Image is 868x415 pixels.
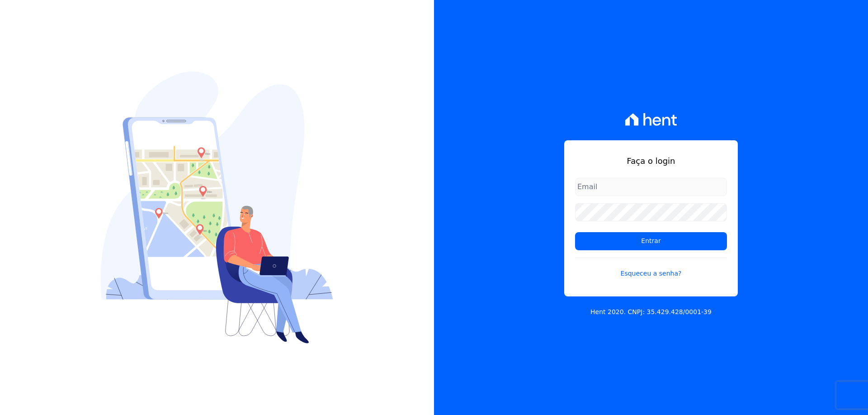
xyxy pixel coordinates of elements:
[575,258,727,278] a: Esqueceu a senha?
[575,155,727,167] h1: Faça o login
[101,72,333,343] img: Login
[590,307,712,317] p: Hent 2020. CNPJ: 35.429.428/0001-39
[575,178,727,196] input: Email
[575,232,727,250] input: Entrar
